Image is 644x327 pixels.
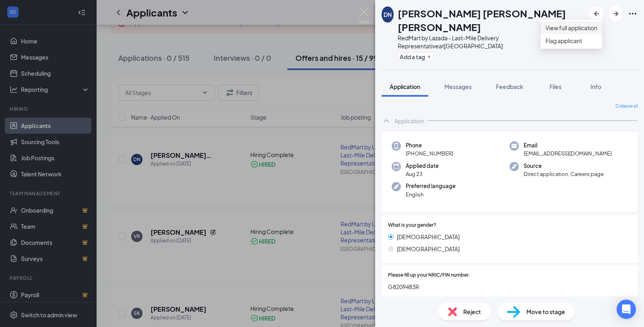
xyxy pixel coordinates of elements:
[524,149,612,157] span: [EMAIL_ADDRESS][DOMAIN_NAME]
[427,54,431,59] svg: Plus
[524,162,604,170] span: Source
[590,83,601,90] span: Info
[388,221,436,229] span: What is your gender?
[611,9,621,19] svg: ArrowRight
[526,307,565,316] span: Move to stage
[545,23,597,32] a: View full application
[549,83,561,90] span: Files
[406,141,453,149] span: Phone
[406,190,456,199] span: English
[397,232,460,241] span: [DEMOGRAPHIC_DATA]
[384,10,392,19] div: DN
[406,182,456,190] span: Preferred language
[388,282,631,291] span: G8209483R
[406,170,439,178] span: Aug 23
[398,34,585,50] div: RedMart by Lazada - Last-Mile Delivery Representative at [GEOGRAPHIC_DATA]
[390,83,420,90] span: Application
[615,103,638,110] span: Collapse all
[444,83,472,90] span: Messages
[609,6,623,21] button: ArrowRight
[496,83,523,90] span: Feedback
[388,271,470,279] span: Please fill up your NRIC/FIN number.
[524,141,612,149] span: Email
[406,149,453,157] span: [PHONE_NUMBER]
[398,6,585,34] h1: [PERSON_NAME] [PERSON_NAME] [PERSON_NAME]
[394,117,424,125] div: Application
[382,116,391,126] svg: ChevronUp
[397,244,460,253] span: [DEMOGRAPHIC_DATA]
[406,162,439,170] span: Applied date
[592,9,601,19] svg: ArrowLeftNew
[398,52,433,61] button: PlusAdd a tag
[589,6,604,21] button: ArrowLeftNew
[524,170,604,178] span: Direct application, Careers page
[628,9,638,19] svg: Ellipses
[617,300,636,319] div: Open Intercom Messenger
[463,307,481,316] span: Reject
